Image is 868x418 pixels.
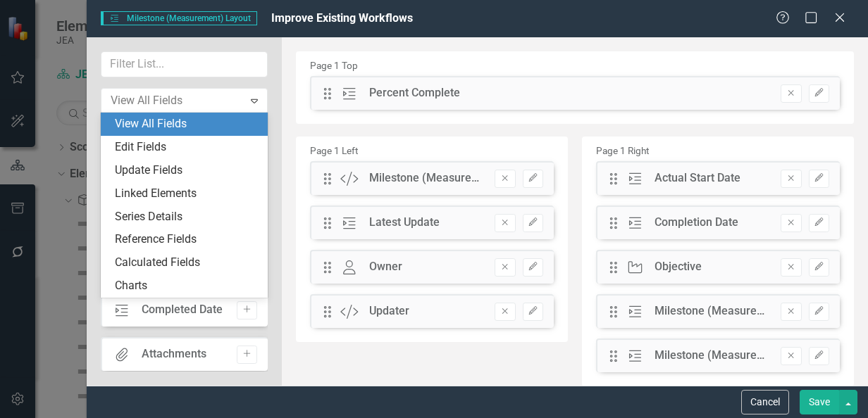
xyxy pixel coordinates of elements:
button: Save [800,390,839,414]
div: View All Fields [115,116,259,132]
div: Edit Fields [115,139,259,156]
div: Latest Update [369,215,440,231]
div: Percent Complete [369,85,460,101]
div: Actual Start Date [655,170,740,186]
div: Calculated Fields [115,255,259,271]
div: Milestone (Measurement) Last Updated By [655,348,767,364]
span: Milestone (Measurement) Layout [101,11,256,25]
div: Objective [655,259,702,275]
div: Charts [115,278,259,294]
small: Page 1 Right [596,145,649,156]
div: Reference Fields [115,232,259,248]
span: Improve Existing Workflows [271,11,413,25]
small: Page 1 Top [310,60,358,71]
div: Milestone (Measurement) Last Updated [655,303,767,319]
div: Milestone (Measurement) Description [369,170,481,186]
div: Linked Elements [115,186,259,202]
div: Update Fields [115,163,259,179]
small: Page 1 Left [310,145,358,156]
div: Owner [369,259,402,275]
div: Attachments [142,346,206,362]
div: Series Details [115,209,259,225]
div: Completed Date [142,302,223,318]
button: Cancel [741,390,789,414]
div: Completion Date [655,215,738,231]
div: Updater [369,303,409,319]
input: Filter List... [101,51,268,77]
